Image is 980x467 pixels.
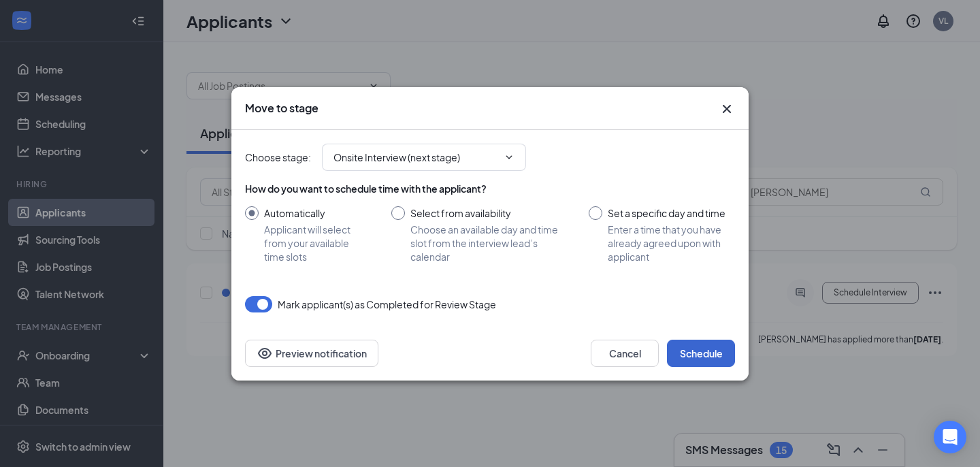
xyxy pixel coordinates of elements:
[245,150,311,165] span: Choose stage :
[278,296,496,312] span: Mark applicant(s) as Completed for Review Stage
[719,101,735,117] svg: Cross
[667,340,735,367] button: Schedule
[257,345,273,361] svg: Eye
[245,182,735,195] div: How do you want to schedule time with the applicant?
[591,340,659,367] button: Cancel
[245,101,318,116] h3: Move to stage
[504,152,514,163] svg: ChevronDown
[719,101,735,117] button: Close
[934,421,966,453] div: Open Intercom Messenger
[245,340,378,367] button: Preview notificationEye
